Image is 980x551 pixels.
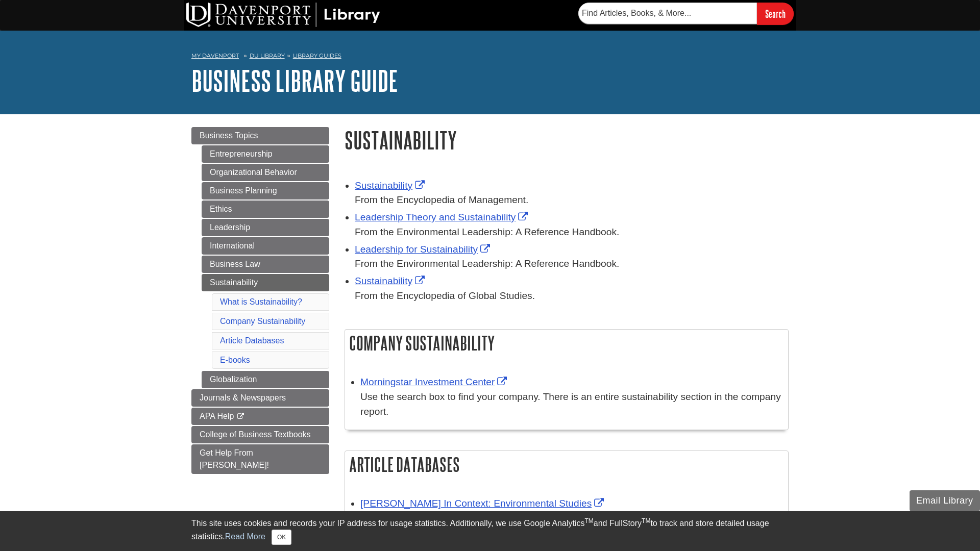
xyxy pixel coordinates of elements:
[191,517,789,545] div: This site uses cookies and records your IP address for usage statistics. Additionally, we use Goo...
[293,52,341,59] a: Library Guides
[202,256,329,273] a: Business Law
[202,201,329,218] a: Ethics
[202,145,329,163] a: Entrepreneurship
[191,52,239,60] a: My Davenport
[191,444,329,474] a: Get Help From [PERSON_NAME]!
[225,532,265,541] a: Read More
[355,180,427,191] a: Link opens in new window
[202,182,329,199] a: Business Planning
[910,490,980,511] button: Email Library
[191,49,789,65] nav: breadcrumb
[191,426,329,443] a: College of Business Textbooks
[355,225,789,240] div: From the Environmental Leadership: A Reference Handbook.
[202,219,329,236] a: Leadership
[186,3,380,27] img: DU Library
[220,297,302,306] a: What is Sustainability?
[200,430,311,439] span: College of Business Textbooks
[355,212,530,222] a: Link opens in new window
[220,356,250,364] a: E-books
[584,517,593,524] sup: TM
[642,517,650,524] sup: TM
[578,3,757,24] input: Find Articles, Books, & More...
[200,131,258,140] span: Business Topics
[272,530,291,545] button: Close
[200,412,234,420] span: APA Help
[200,393,286,402] span: Journals & Newspapers
[360,377,509,387] a: Link opens in new window
[250,52,285,59] a: DU Library
[191,127,329,144] a: Business Topics
[202,274,329,291] a: Sustainability
[355,257,789,271] div: From the Environmental Leadership: A Reference Handbook.
[191,408,329,425] a: APA Help
[355,244,493,255] a: Link opens in new window
[200,448,269,469] span: Get Help From [PERSON_NAME]!
[757,3,794,24] input: Search
[345,451,788,478] h2: Article Databases
[191,65,398,96] a: Business Library Guide
[360,390,783,419] div: Use the search box to find your company. There is an entire sustainability section in the company...
[220,317,305,325] a: Company Sustainability
[355,275,427,286] a: Link opens in new window
[191,127,329,474] div: Guide Page Menu
[220,336,284,345] a: Article Databases
[345,127,789,153] h1: Sustainability
[578,3,794,24] form: Searches DU Library's articles, books, and more
[355,193,789,208] div: From the Encyclopedia of Management.
[202,164,329,181] a: Organizational Behavior
[202,371,329,388] a: Globalization
[360,498,606,509] a: Link opens in new window
[202,237,329,255] a: International
[345,330,788,357] h2: Company Sustainability
[191,389,329,407] a: Journals & Newspapers
[236,413,245,420] i: This link opens in a new window
[355,289,789,304] div: From the Encyclopedia of Global Studies.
